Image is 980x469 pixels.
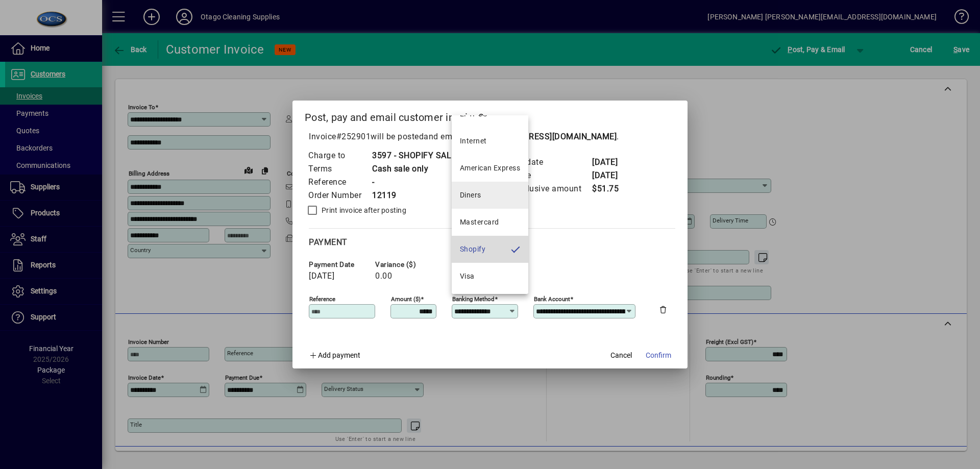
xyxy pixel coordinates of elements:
[646,350,671,361] span: Confirm
[309,237,348,247] span: Payment
[375,271,392,281] span: 0.00
[452,295,495,303] mat-label: Banking method
[305,346,364,364] button: Add payment
[308,162,372,176] td: Terms
[292,101,688,130] h2: Post, pay and email customer invoice?
[375,261,436,268] span: Variance ($)
[496,156,592,169] td: Invoice date
[496,169,592,182] td: Due date
[391,295,421,303] mat-label: Amount ($)
[592,156,632,169] td: [DATE]
[424,132,617,141] span: and emailed to
[309,261,370,268] span: Payment date
[305,131,675,143] p: Invoice will be posted .
[308,189,372,202] td: Order Number
[308,149,372,162] td: Charge to
[372,176,461,189] td: -
[320,205,406,215] label: Print invoice after posting
[610,350,632,361] span: Cancel
[308,176,372,189] td: Reference
[592,169,632,182] td: [DATE]
[372,189,461,202] td: 12119
[318,351,360,359] span: Add payment
[336,132,371,141] span: #252901
[605,346,638,364] button: Cancel
[372,149,461,162] td: 3597 - SHOPIFY SALES
[592,182,632,195] td: $51.75
[309,295,335,303] mat-label: Reference
[372,162,461,176] td: Cash sale only
[642,346,675,364] button: Confirm
[309,271,334,281] span: [DATE]
[534,295,570,303] mat-label: Bank Account
[496,182,592,195] td: GST inclusive amount
[481,132,617,141] b: [EMAIL_ADDRESS][DOMAIN_NAME]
